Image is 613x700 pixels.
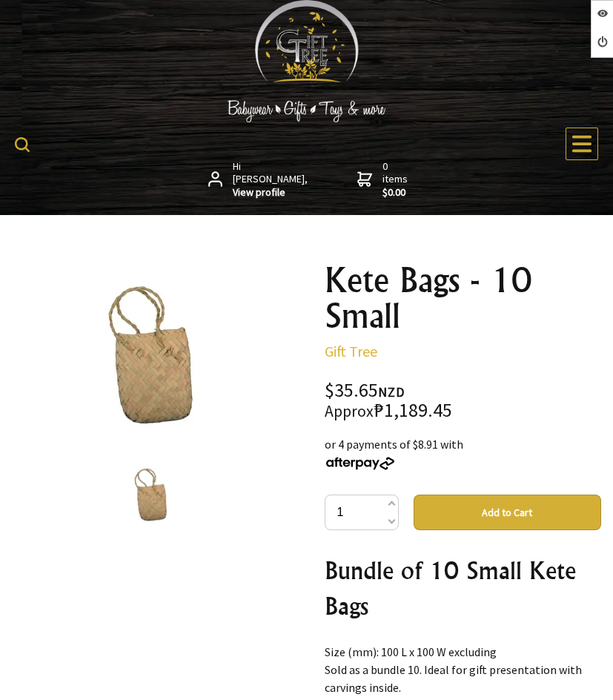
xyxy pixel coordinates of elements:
[122,466,179,523] img: Kete Bags - 10 Small
[233,186,309,199] strong: View profile
[208,160,310,199] a: Hi [PERSON_NAME],View profile
[414,495,602,530] button: Add to Cart
[76,281,224,429] img: Kete Bags - 10 Small
[325,457,396,470] img: Afterpay
[325,552,602,624] h2: Bundle of 10 Small Kete Bags
[233,160,309,199] span: Hi [PERSON_NAME],
[325,262,602,334] h1: Kete Bags - 10 Small
[325,643,602,696] p: Size (mm): 100 L x 100 W excluding Sold as a bundle 10. Ideal for gift presentation with carvings...
[325,342,377,360] a: Gift Tree
[325,401,374,421] small: Approx
[325,381,602,420] div: $35.65 ₱1,189.45
[357,160,411,199] a: 0 items$0.00
[15,137,30,152] img: product search
[196,100,418,122] img: Babywear - Gifts - Toys & more
[325,435,602,471] div: or 4 payments of $8.91 with
[378,383,405,400] span: NZD
[382,159,411,199] span: 0 items
[382,186,411,199] strong: $0.00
